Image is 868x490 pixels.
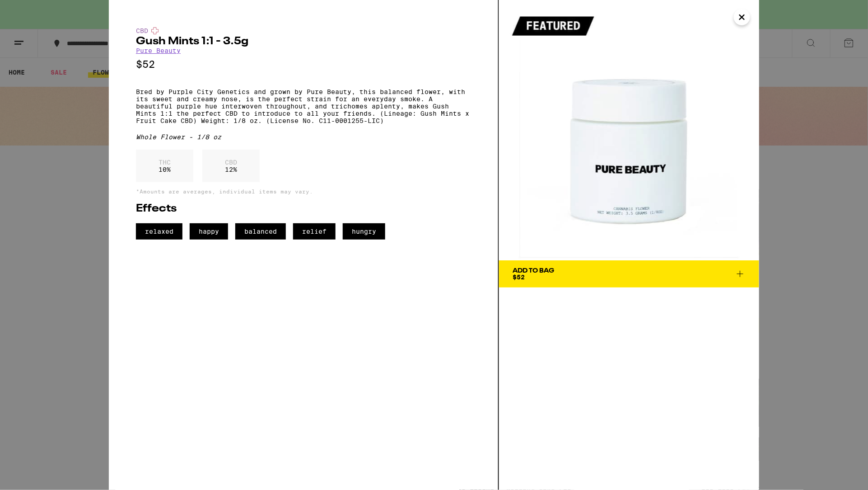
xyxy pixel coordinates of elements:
div: Whole Flower - 1/8 oz [136,133,471,141]
p: Bred by Purple City Genetics and grown by Pure Beauty, this balanced flower, with its sweet and c... [136,88,471,124]
div: Add To Bag [513,268,554,274]
div: 12 % [202,150,260,182]
p: $52 [136,59,471,70]
span: $52 [513,273,525,281]
div: CBD [136,27,471,34]
div: 10 % [136,150,193,182]
button: Redirect to URL [0,0,493,66]
button: Add To Bag$52 [499,260,759,287]
h2: Effects [136,203,471,214]
button: Close [734,9,750,25]
span: hungry [343,223,385,240]
p: CBD [225,159,237,166]
span: happy [190,223,228,240]
span: balanced [235,223,286,240]
img: cbdColor.svg [151,27,159,34]
a: Pure Beauty [136,47,181,54]
span: Hi. Need any help? [5,6,65,14]
p: THC [159,159,171,166]
span: relaxed [136,223,182,240]
p: *Amounts are averages, individual items may vary. [136,188,471,194]
h2: Gush Mints 1:1 - 3.5g [136,36,471,47]
span: relief [293,223,336,240]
